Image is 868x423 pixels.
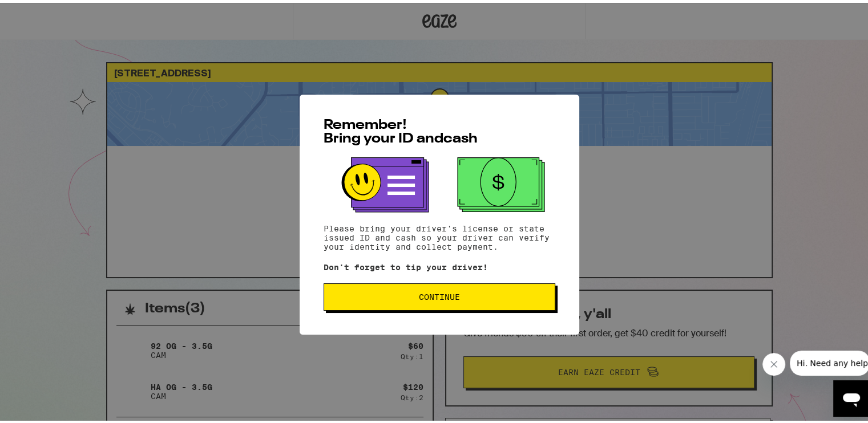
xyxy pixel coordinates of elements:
button: Continue [324,280,555,308]
p: Please bring your driver's license or state issued ID and cash so your driver can verify your ide... [324,221,555,249]
span: Hi. Need any help? [7,8,82,17]
span: Remember! Bring your ID and cash [324,116,478,143]
span: Continue [419,290,460,298]
p: Don't forget to tip your driver! [324,260,555,269]
iframe: Close message [762,350,785,373]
